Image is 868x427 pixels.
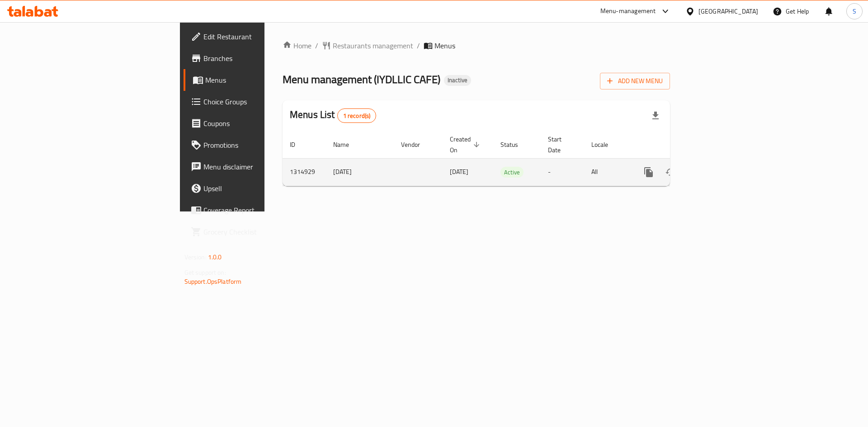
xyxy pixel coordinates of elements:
[600,73,670,89] button: Add New Menu
[184,47,325,69] a: Branches
[500,167,524,178] div: Active
[290,139,307,150] span: ID
[203,96,318,107] span: Choice Groups
[184,267,226,278] span: Get support on:
[638,161,660,183] button: more
[500,167,524,178] span: Active
[184,221,325,243] a: Grocery Checklist
[283,69,440,89] span: Menu management ( IYDLLIC CAFE )
[417,40,420,51] li: /
[322,40,413,51] a: Restaurants management
[184,199,325,221] a: Coverage Report
[184,69,325,91] a: Menus
[205,75,318,85] span: Menus
[203,226,318,237] span: Grocery Checklist
[208,251,222,263] span: 1.0.0
[584,158,631,186] td: All
[203,118,318,129] span: Coupons
[541,158,584,186] td: -
[184,91,325,113] a: Choice Groups
[444,75,471,86] div: Inactive
[600,6,656,17] div: Menu-management
[203,140,318,150] span: Promotions
[203,205,318,216] span: Coverage Report
[548,134,573,155] span: Start Date
[338,112,376,120] span: 1 record(s)
[290,108,376,123] h2: Menus List
[184,178,325,199] a: Upsell
[853,6,856,16] span: S
[591,139,620,150] span: Locale
[184,134,325,156] a: Promotions
[184,26,325,47] a: Edit Restaurant
[203,161,318,172] span: Menu disclaimer
[283,40,670,51] nav: breadcrumb
[337,108,377,123] div: Total records count
[184,156,325,178] a: Menu disclaimer
[631,131,732,159] th: Actions
[333,40,413,51] span: Restaurants management
[184,276,242,287] a: Support.OpsPlatform
[184,113,325,134] a: Coupons
[184,251,207,263] span: Version:
[450,134,482,155] span: Created On
[660,161,681,183] button: Change Status
[203,53,318,64] span: Branches
[203,31,318,42] span: Edit Restaurant
[326,158,394,186] td: [DATE]
[607,75,663,87] span: Add New Menu
[444,76,471,84] span: Inactive
[500,139,530,150] span: Status
[333,139,361,150] span: Name
[434,40,455,51] span: Menus
[203,183,318,194] span: Upsell
[401,139,432,150] span: Vendor
[283,131,732,186] table: enhanced table
[450,166,468,178] span: [DATE]
[698,6,758,16] div: [GEOGRAPHIC_DATA]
